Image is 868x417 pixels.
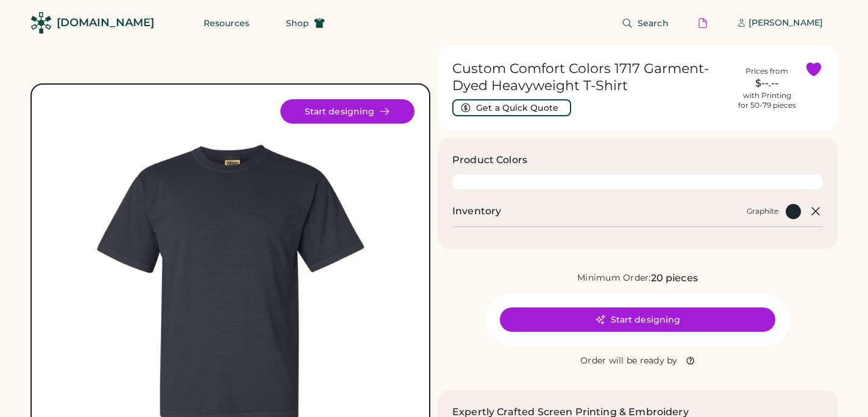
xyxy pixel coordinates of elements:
div: Minimum Order: [577,272,651,284]
div: $--.-- [736,76,797,91]
span: Shop [286,19,309,27]
div: Graphite [747,206,778,216]
div: 20 pieces [651,271,698,286]
div: [PERSON_NAME] [749,17,823,29]
button: Get a Quick Quote [452,99,571,116]
h1: Custom Comfort Colors 1717 Garment-Dyed Heavyweight T-Shirt [452,60,729,94]
img: Rendered Logo - Screens [30,12,52,33]
div: Order will be ready by [580,355,678,367]
div: FREE SHIPPING [430,53,535,69]
button: Start designing [500,307,775,332]
div: [DOMAIN_NAME] [57,15,154,30]
button: Start designing [280,99,414,124]
h3: Product Colors [452,153,527,167]
span: Search [638,19,669,27]
button: Resources [189,11,264,35]
button: Search [607,11,683,35]
div: Prices from [745,66,788,76]
button: Shop [271,11,340,35]
div: with Printing for 50-79 pieces [738,91,796,110]
h2: Inventory [452,204,501,219]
